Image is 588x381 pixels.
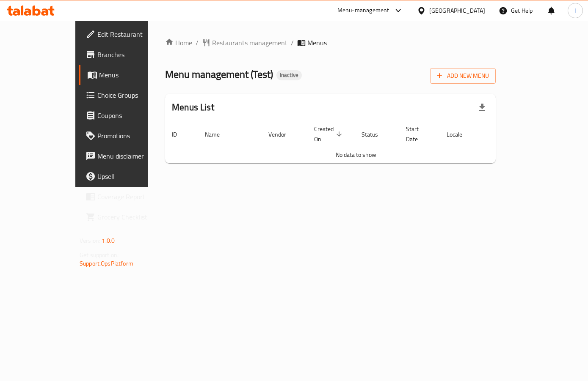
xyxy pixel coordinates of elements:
div: Export file [472,97,492,118]
span: Menu management ( Test ) [165,65,273,84]
span: Name [205,129,231,140]
nav: breadcrumb [165,38,496,48]
span: Vendor [268,129,297,140]
a: Upsell [79,166,174,186]
span: Coupons [97,110,167,121]
a: Coupons [79,105,174,126]
button: Add New Menu [430,68,496,84]
a: Menu disclaimer [79,146,174,166]
span: Upsell [97,171,167,181]
span: Get support on: [80,249,119,260]
a: Menus [79,65,174,85]
span: Menu disclaimer [97,151,167,161]
span: No data to show [336,149,376,160]
h2: Menus List [172,101,214,114]
div: Menu-management [337,5,389,16]
span: Promotions [97,131,167,141]
span: Restaurants management [212,38,287,48]
span: Edit Restaurant [97,29,167,39]
span: Locale [447,129,473,140]
span: Branches [97,49,167,60]
a: Home [165,38,192,48]
span: Version: [80,235,100,246]
span: Coverage Report [97,192,167,202]
a: Grocery Checklist [79,207,174,227]
span: I [574,6,576,15]
span: Choice Groups [97,90,167,100]
span: Menus [307,38,327,48]
span: Add New Menu [437,71,489,81]
a: Choice Groups [79,85,174,105]
a: Restaurants management [202,38,287,48]
span: Menus [99,70,167,80]
span: Grocery Checklist [97,212,167,222]
span: Status [362,129,389,140]
li: / [291,38,294,48]
a: Edit Restaurant [79,24,174,44]
div: Inactive [276,70,302,80]
table: enhanced table [165,121,547,163]
a: Coverage Report [79,186,174,207]
th: Actions [483,121,547,147]
li: / [196,38,199,48]
a: Promotions [79,126,174,146]
span: Inactive [276,71,302,79]
a: Support.OpsPlatform [80,258,133,269]
a: Branches [79,44,174,65]
div: [GEOGRAPHIC_DATA] [429,6,485,15]
span: ID [172,129,188,140]
span: Created On [314,124,345,144]
span: 1.0.0 [102,235,115,246]
span: Start Date [406,124,430,144]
